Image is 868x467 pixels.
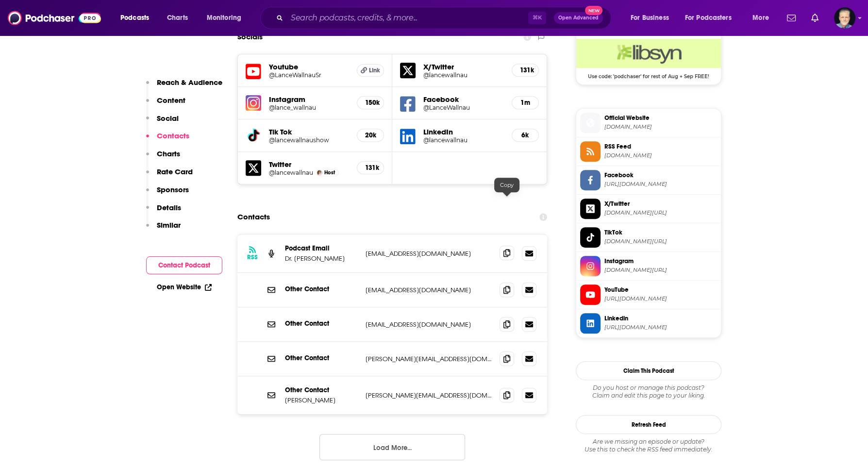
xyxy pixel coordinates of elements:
[157,220,181,230] p: Similar
[679,10,746,26] button: open menu
[246,95,261,111] img: iconImage
[285,396,358,404] p: [PERSON_NAME]
[576,39,721,68] img: Libsyn Deal: Use code: 'podchaser' for rest of Aug + Sep FREE!
[157,167,193,176] p: Rate Card
[366,320,492,329] p: [EMAIL_ADDRESS][DOMAIN_NAME]
[604,171,717,180] span: Facebook
[237,28,263,46] h2: Socials
[631,11,669,25] span: For Business
[585,6,602,15] span: New
[576,438,721,453] div: Are we missing an episode or update? Use this to check the RSS feed immediately.
[423,71,504,79] a: @lancewallnau
[157,283,212,291] a: Open Website
[423,136,504,144] a: @lancewallnau
[365,99,376,107] h5: 150k
[146,96,185,114] button: Content
[366,355,492,363] p: [PERSON_NAME][EMAIL_ADDRESS][DOMAIN_NAME]
[207,11,241,25] span: Monitoring
[157,131,189,140] p: Contacts
[146,167,193,185] button: Rate Card
[807,10,822,26] a: Show notifications dropdown
[604,228,717,237] span: TikTok
[783,10,800,26] a: Show notifications dropdown
[520,99,531,107] h5: 1m
[285,386,358,394] p: Other Contact
[604,314,717,323] span: Linkedin
[285,254,358,263] p: Dr. [PERSON_NAME]
[576,384,721,400] div: Claim and edit this page to your liking.
[167,11,188,25] span: Charts
[146,185,189,203] button: Sponsors
[576,415,721,434] button: Refresh Feed
[369,67,380,74] span: Link
[494,178,519,192] div: Copy
[834,7,855,29] span: Logged in as JonesLiterary
[269,169,313,176] a: @lancewallnau
[269,136,349,144] h5: @lancewallnaushow
[576,39,721,79] a: Libsyn Deal: Use code: 'podchaser' for rest of Aug + Sep FREE!
[157,96,185,105] p: Content
[604,114,717,122] span: Official Website
[365,164,376,172] h5: 131k
[580,170,717,190] a: Facebook[URL][DOMAIN_NAME]
[146,78,222,96] button: Reach & Audience
[146,149,180,167] button: Charts
[604,267,717,274] span: instagram.com/lance_wallnau
[357,64,384,77] a: Link
[114,10,162,26] button: open menu
[604,209,717,217] span: twitter.com/lancewallnau
[285,285,358,293] p: Other Contact
[366,250,492,258] p: [EMAIL_ADDRESS][DOMAIN_NAME]
[157,203,181,212] p: Details
[269,160,349,169] h5: Twitter
[423,95,504,104] h5: Facebook
[285,354,358,362] p: Other Contact
[604,295,717,302] span: https://www.youtube.com/@LanceWallnauSr
[269,127,349,136] h5: Tik Tok
[285,319,358,328] p: Other Contact
[146,256,222,274] button: Contact Podcast
[161,10,194,26] a: Charts
[580,199,717,219] a: X/Twitter[DOMAIN_NAME][URL]
[580,113,717,133] a: Official Website[DOMAIN_NAME]
[604,181,717,188] span: https://www.facebook.com/LanceWallnau
[558,16,599,20] span: Open Advanced
[319,434,465,460] button: Load More...
[520,131,531,139] h5: 6k
[365,131,376,139] h5: 20k
[580,227,717,248] a: TikTok[DOMAIN_NAME][URL]
[685,11,732,25] span: For Podcasters
[120,11,149,25] span: Podcasts
[269,62,349,71] h5: Youtube
[157,149,180,158] p: Charts
[752,11,769,25] span: More
[423,104,504,111] a: @LanceWallnau
[8,9,101,27] img: Podchaser - Follow, Share and Rate Podcasts
[366,286,492,294] p: [EMAIL_ADDRESS][DOMAIN_NAME]
[324,169,335,176] span: Host
[146,131,189,149] button: Contacts
[157,114,179,123] p: Social
[604,152,717,159] span: lancewallnaushow.libsyn.com
[528,12,546,24] span: ⌘ K
[146,114,179,132] button: Social
[604,123,717,131] span: lancewallnau.com
[237,208,270,226] h2: Contacts
[146,203,181,221] button: Details
[834,7,855,29] button: Show profile menu
[604,238,717,245] span: tiktok.com/@lancewallnaushow
[200,10,254,26] button: open menu
[423,62,504,71] h5: X/Twitter
[576,361,721,380] button: Claim This Podcast
[580,256,717,276] a: Instagram[DOMAIN_NAME][URL]
[520,66,531,74] h5: 131k
[269,104,349,111] a: @lance_wallnau
[604,257,717,266] span: Instagram
[576,384,721,392] span: Do you host or manage this podcast?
